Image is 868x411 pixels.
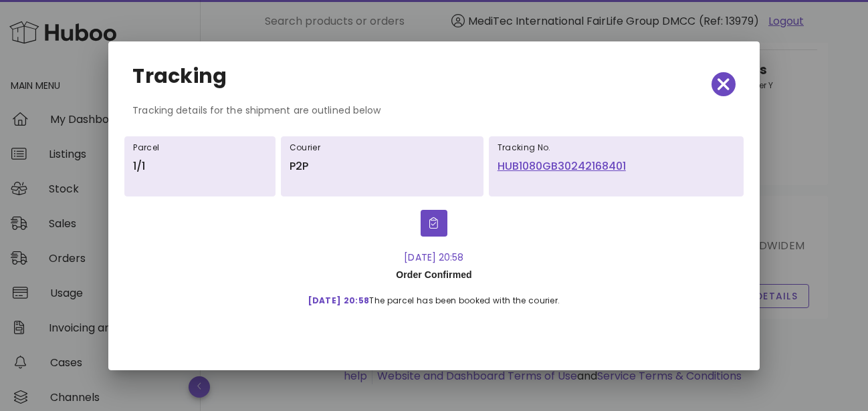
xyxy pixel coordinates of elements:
[290,142,475,153] h6: Courier
[498,142,735,153] h6: Tracking No.
[290,158,475,174] p: P2P
[308,295,370,306] span: [DATE] 20:58
[298,285,571,309] div: The parcel has been booked with the courier.
[133,158,266,174] p: 1/1
[133,142,266,153] h6: Parcel
[298,250,571,265] div: [DATE] 20:58
[122,103,746,128] div: Tracking details for the shipment are outlined below
[298,265,571,285] div: Order Confirmed
[498,158,735,174] a: HUB1080GB30242168401
[132,65,227,87] h2: Tracking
